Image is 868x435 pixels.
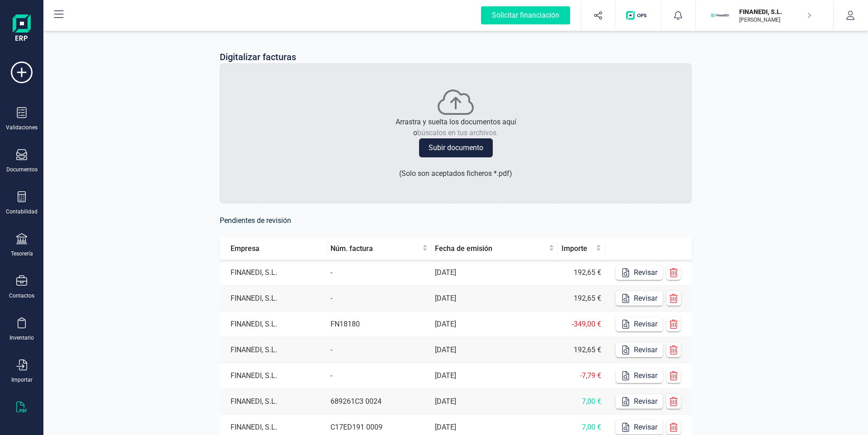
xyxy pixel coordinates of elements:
[431,286,558,312] td: [DATE]
[431,363,558,389] td: [DATE]
[11,376,33,383] div: Importar
[616,343,663,357] button: Revisar
[330,243,420,254] span: Núm. factura
[220,63,692,203] div: Arrastra y suelta los documentos aquíobúscalos en tus archivos.Subir documento(Solo son aceptados...
[220,51,296,63] p: Digitalizar facturas
[621,1,656,30] button: Logo de OPS
[220,286,327,312] td: FINANEDI, S.L.
[582,423,601,431] span: 7,00 €
[6,124,38,131] div: Validaciones
[6,166,38,173] div: Documentos
[470,1,581,30] button: Solicitar financiación
[616,291,663,306] button: Revisar
[574,345,601,354] span: 192,65 €
[739,16,811,24] p: [PERSON_NAME]
[220,363,327,389] td: FINANEDI, S.L.
[574,268,601,277] span: 192,65 €
[220,337,327,363] td: FINANEDI, S.L.
[616,265,663,280] button: Revisar
[481,6,570,24] div: Solicitar financiación
[220,312,327,337] td: FINANEDI, S.L.
[419,138,493,157] button: Subir documento
[220,238,327,260] th: Empresa
[616,420,663,435] button: Revisar
[435,243,547,254] span: Fecha de emisión
[626,11,650,20] img: Logo de OPS
[616,369,663,383] button: Revisar
[399,168,512,179] p: ( Solo son aceptados ficheros * .pdf )
[6,208,38,215] div: Contabilidad
[739,7,811,16] p: FINANEDI, S.L.
[327,389,431,415] td: 689261C3 0024
[9,334,34,341] div: Inventario
[574,294,601,303] span: 192,65 €
[616,394,663,409] button: Revisar
[431,260,558,286] td: [DATE]
[431,389,558,415] td: [DATE]
[11,250,33,257] div: Tesorería
[710,5,730,25] img: FI
[327,260,431,286] td: -
[582,397,601,406] span: 7,00 €
[707,1,822,30] button: FIFINANEDI, S.L.[PERSON_NAME]
[327,337,431,363] td: -
[220,214,692,227] h6: Pendientes de revisión
[396,117,516,138] p: Arrastra y suelta los documentos aquí o
[13,14,31,43] img: Logo Finanedi
[327,286,431,312] td: -
[561,243,594,254] span: Importe
[572,320,601,328] span: -349,00 €
[417,128,498,137] span: búscalos en tus archivos.
[431,312,558,337] td: [DATE]
[580,371,601,380] span: -7,79 €
[431,337,558,363] td: [DATE]
[327,363,431,389] td: -
[220,389,327,415] td: FINANEDI, S.L.
[327,312,431,337] td: FN18180
[9,292,34,299] div: Contactos
[220,260,327,286] td: FINANEDI, S.L.
[616,317,663,331] button: Revisar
